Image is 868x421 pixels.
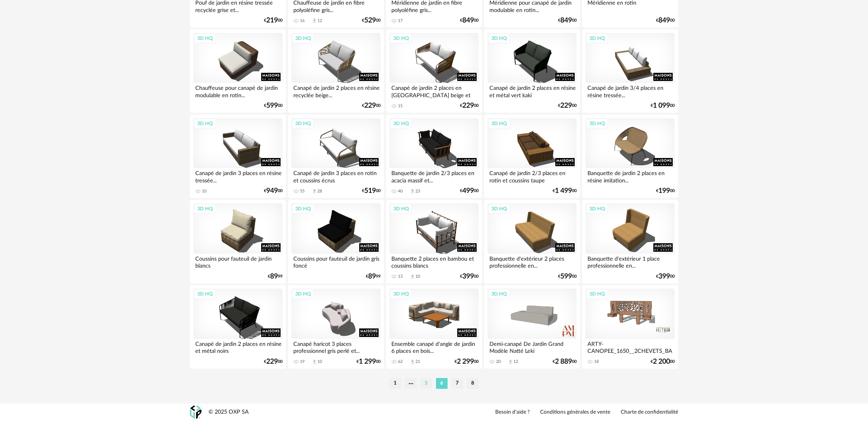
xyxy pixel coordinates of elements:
[292,289,314,299] div: 3D HQ
[586,204,608,214] div: 3D HQ
[193,254,282,269] div: Coussins pour fauteuil de jardin blancs
[386,29,482,113] a: 3D HQ Canapé de jardin 2 places en [GEOGRAPHIC_DATA] beige et métal... 15 €22900
[202,189,207,194] div: 10
[194,33,216,43] div: 3D HQ
[264,103,282,108] div: € 00
[586,168,675,184] div: Banquette de jardin 2 places en résine imitation...
[389,254,479,269] div: Banquette 2 places en bambou et coussins blancs
[193,83,282,98] div: Chauffeuse pour canapé de jardin modulable en rotin...
[487,254,577,269] div: Banquette d'extérieur 2 places professionnelle en...
[390,289,412,299] div: 3D HQ
[266,188,278,194] span: 949
[386,115,482,198] a: 3D HQ Banquette de jardin 2/3 places en acacia massif et... 40 Download icon 23 €49900
[266,359,278,364] span: 229
[508,359,513,365] span: Download icon
[268,274,282,279] div: € 99
[582,200,678,284] a: 3D HQ Banquette d'extérieur 1 place professionnelle en... €39900
[560,103,572,108] span: 229
[653,359,670,364] span: 2 200
[560,274,572,279] span: 599
[317,18,322,24] div: 12
[398,18,403,24] div: 17
[513,359,518,364] div: 12
[460,103,479,108] div: € 00
[291,339,381,354] div: Canapé haricot 3 places professionnel gris perlé et...
[651,359,675,364] div: € 00
[300,18,305,24] div: 16
[389,168,479,184] div: Banquette de jardin 2/3 places en acacia massif et...
[288,115,384,198] a: 3D HQ Canapé de jardin 3 places en rotin et coussins écrus 55 Download icon 28 €51900
[390,33,412,43] div: 3D HQ
[288,285,384,369] a: 3D HQ Canapé haricot 3 places professionnel gris perlé et... 19 Download icon 10 €1 29900
[194,119,216,129] div: 3D HQ
[496,359,501,364] div: 20
[300,359,305,364] div: 19
[292,119,314,129] div: 3D HQ
[317,189,322,194] div: 28
[398,189,403,194] div: 40
[390,119,412,129] div: 3D HQ
[208,409,249,416] div: © 2025 OXP SA
[362,103,381,108] div: € 00
[586,339,675,354] div: ARTY-CANOPEE_1650__2CHEVETS_BAMBOU
[488,204,510,214] div: 3D HQ
[364,103,376,108] span: 229
[362,18,381,23] div: € 00
[292,204,314,214] div: 3D HQ
[462,188,474,194] span: 499
[658,274,670,279] span: 399
[462,18,474,23] span: 849
[312,359,317,365] span: Download icon
[362,188,381,194] div: € 00
[460,188,479,194] div: € 00
[555,359,572,364] span: 2 889
[194,204,216,214] div: 3D HQ
[656,274,675,279] div: € 00
[359,359,376,364] span: 1 299
[291,254,381,269] div: Coussins pour fauteuil de jardin gris foncé
[487,339,577,354] div: Demi-canapé De Jardin Grand Modèle Natté Leki
[487,83,577,98] div: Canapé de jardin 2 places en résine et métal vert kaki
[586,254,675,269] div: Banquette d'extérieur 1 place professionnelle en...
[495,409,530,416] a: Besoin d'aide ?
[398,359,403,364] div: 62
[487,168,577,184] div: Canapé de jardin 2/3 places en rotin et coussins taupe
[594,359,599,364] div: 18
[410,274,415,280] span: Download icon
[460,18,479,23] div: € 00
[264,188,282,194] div: € 00
[656,188,675,194] div: € 00
[656,18,675,23] div: € 00
[368,274,376,279] span: 89
[484,200,580,284] a: 3D HQ Banquette d'extérieur 2 places professionnelle en... €59900
[398,103,403,109] div: 15
[462,103,474,108] span: 229
[312,188,317,194] span: Download icon
[488,289,510,299] div: 3D HQ
[366,274,381,279] div: € 99
[291,168,381,184] div: Canapé de jardin 3 places en rotin et coussins écrus
[415,359,420,364] div: 21
[560,18,572,23] span: 849
[190,285,286,369] a: 3D HQ Canapé de jardin 2 places en résine et métal noirs €22900
[415,189,420,194] div: 23
[288,200,384,284] a: 3D HQ Coussins pour fauteuil de jardin gris foncé €8999
[484,115,580,198] a: 3D HQ Canapé de jardin 2/3 places en rotin et coussins taupe €1 49900
[621,409,678,416] a: Charte de confidentialité
[364,18,376,23] span: 529
[586,83,675,98] div: Canapé de jardin 3/4 places en résine tressée...
[410,359,415,365] span: Download icon
[553,188,577,194] div: € 00
[292,33,314,43] div: 3D HQ
[415,274,420,279] div: 10
[488,33,510,43] div: 3D HQ
[270,274,278,279] span: 89
[540,409,610,416] a: Conditions générales de vente
[190,406,201,419] img: OXP
[653,103,670,108] span: 1 099
[288,29,384,113] a: 3D HQ Canapé de jardin 2 places en résine recyclée beige... €22900
[386,285,482,369] a: 3D HQ Ensemble canapé d'angle de jardin 6 places en bois... 62 Download icon 21 €2 29900
[460,274,479,279] div: € 00
[586,119,608,129] div: 3D HQ
[193,168,282,184] div: Canapé de jardin 3 places en résine tressée...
